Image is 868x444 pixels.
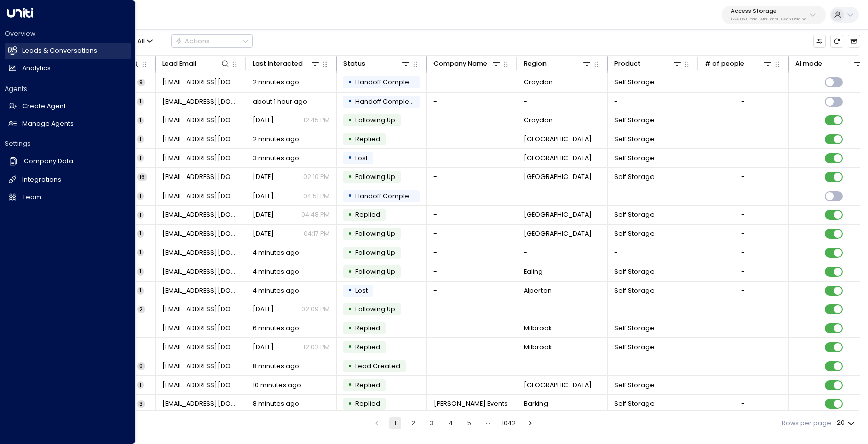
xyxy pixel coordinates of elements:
[5,116,131,132] a: Manage Agents
[524,58,592,69] div: Region
[427,111,517,130] td: -
[355,343,380,351] span: Replied
[5,189,131,206] a: Team
[848,35,860,47] button: Archived Leads
[253,172,274,182] span: Yesterday
[524,172,592,182] span: London
[427,206,517,224] td: -
[427,300,517,319] td: -
[348,264,352,280] div: •
[348,226,352,242] div: •
[137,230,144,237] span: 1
[837,416,857,430] div: 20
[303,116,330,125] p: 12:45 PM
[517,243,608,262] td: -
[355,399,380,408] span: Replied
[162,210,240,219] span: pamela_pilla7@hotmail.com
[524,324,552,333] span: Milbrook
[348,339,352,355] div: •
[253,305,274,314] span: Yesterday
[5,60,131,77] a: Analytics
[348,169,352,185] div: •
[348,283,352,298] div: •
[705,58,773,69] div: # of people
[614,343,655,352] span: Self Storage
[162,154,240,163] span: pamela_pilla7@hotmail.com
[427,168,517,187] td: -
[389,417,401,429] button: page 1
[614,399,655,408] span: Self Storage
[162,172,240,182] span: pamela_pilla7@hotmail.com
[348,245,352,260] div: •
[253,229,274,238] span: Oct 06, 2025
[355,78,420,86] span: Handoff Completed
[253,135,299,144] span: 2 minutes ago
[427,149,517,167] td: -
[614,172,655,182] span: Self Storage
[500,417,518,429] button: Go to page 1042
[303,192,330,201] p: 04:51 PM
[348,321,352,336] div: •
[741,210,745,219] div: -
[162,229,240,238] span: pamela_pilla7@hotmail.com
[741,192,745,201] div: -
[348,94,352,109] div: •
[22,46,97,56] h2: Leads & Conversations
[614,324,655,333] span: Self Storage
[253,210,274,219] span: Oct 06, 2025
[171,34,253,48] div: Button group with a nested menu
[162,58,231,69] div: Lead Email
[5,139,131,148] h2: Settings
[137,211,144,219] span: 1
[795,58,822,69] div: AI mode
[162,78,240,87] span: cargillcatherine@gmail.com
[355,116,395,124] span: Following Up
[355,172,395,181] span: Following Up
[524,267,543,276] span: Ealing
[162,116,240,125] span: cargillcatherine@gmail.com
[355,154,368,162] span: Lost
[407,417,419,429] button: Go to page 2
[427,73,517,92] td: -
[614,286,655,295] span: Self Storage
[614,267,655,276] span: Self Storage
[355,324,380,332] span: Replied
[741,343,745,352] div: -
[137,154,144,162] span: 1
[614,116,655,125] span: Self Storage
[355,362,400,370] span: Lead Created
[303,343,330,352] p: 12:02 PM
[524,116,553,125] span: Croydon
[22,102,66,111] h2: Create Agent
[348,396,352,412] div: •
[524,135,592,144] span: London
[162,305,240,314] span: anojith28@hotmail.com
[731,17,807,21] p: 17248963-7bae-4f68-a6e0-04e589c1c15e
[348,359,352,374] div: •
[482,417,494,429] div: …
[162,58,196,69] div: Lead Email
[524,343,552,352] span: Milbrook
[524,58,547,69] div: Region
[137,117,144,124] span: 1
[162,399,240,408] span: elizabethkalu@aol.com
[370,417,537,429] nav: pagination navigation
[614,135,655,144] span: Self Storage
[731,8,807,14] p: Access Storage
[137,268,144,275] span: 1
[5,171,131,188] a: Integrations
[355,267,395,276] span: Following Up
[343,58,365,69] div: Status
[253,58,321,69] div: Last Interacted
[355,305,395,313] span: Following Up
[741,399,745,408] div: -
[162,97,240,106] span: cargillcatherine@gmail.com
[524,78,553,87] span: Croydon
[22,119,74,129] h2: Manage Agents
[348,377,352,393] div: •
[741,172,745,182] div: -
[162,343,240,352] span: bakedbeans@fakeemailforstorageenquiries.com
[162,248,240,257] span: eimanelamin@hotmail.co.uk
[614,58,641,69] div: Product
[524,381,592,390] span: London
